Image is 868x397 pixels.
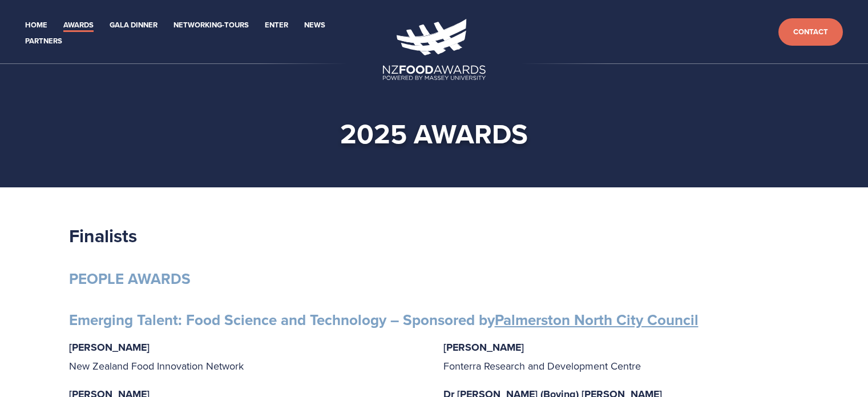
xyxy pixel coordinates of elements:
a: News [304,19,325,32]
a: Partners [25,35,62,48]
strong: Finalists [69,222,137,249]
h1: 2025 awards [87,117,781,151]
strong: [PERSON_NAME] [69,340,150,355]
a: Home [25,19,47,32]
a: Gala Dinner [110,19,158,32]
a: Networking-Tours [173,19,249,32]
p: Fonterra Research and Development Centre [443,338,800,375]
p: New Zealand Food Innovation Network [69,338,425,375]
strong: Emerging Talent: Food Science and Technology – Sponsored by [69,309,699,331]
a: Palmerston North City Council [495,309,699,331]
a: Awards [63,19,94,32]
a: Enter [265,19,288,32]
strong: [PERSON_NAME] [443,340,524,355]
strong: PEOPLE AWARDS [69,268,191,290]
a: Contact [778,18,843,46]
